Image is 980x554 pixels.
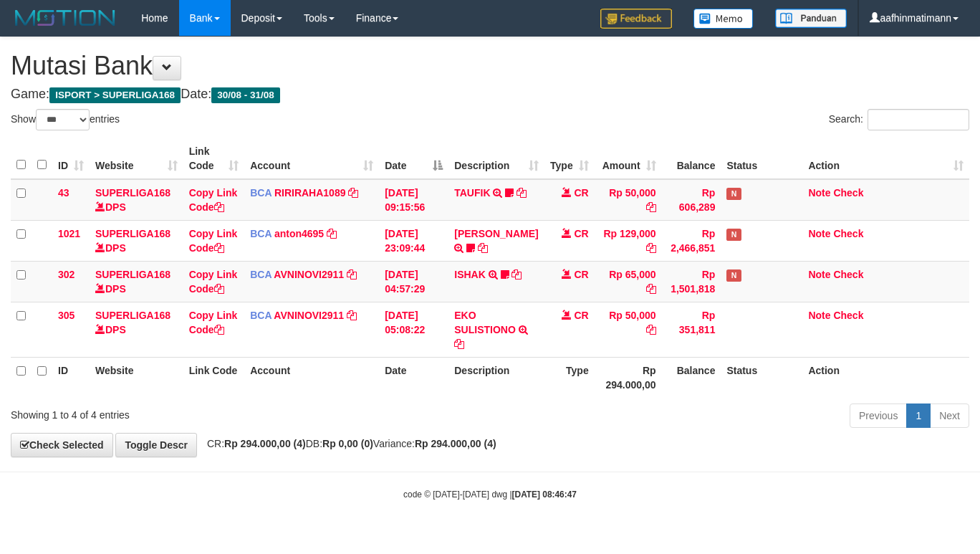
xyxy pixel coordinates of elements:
[379,179,448,221] td: [DATE] 09:15:56
[574,310,588,321] span: CR
[454,310,516,335] a: EKO SULISTIONO
[250,269,272,280] span: BCA
[274,269,344,280] a: AVNINOVI2911
[802,138,969,179] th: Action: activate to sort column ascending
[11,402,398,422] div: Showing 1 to 4 of 4 entries
[454,187,490,199] a: TAUFIK
[454,338,464,350] a: Copy EKO SULISTIONO to clipboard
[662,138,721,179] th: Balance
[511,269,522,280] a: Copy ISHAK to clipboard
[726,188,741,200] span: Has Note
[808,269,830,280] a: Note
[775,9,847,28] img: panduan.png
[403,489,577,500] small: code © [DATE]-[DATE] dwg |
[11,433,113,457] a: Check Selected
[517,187,527,199] a: Copy TAUFIK to clipboard
[58,269,75,280] span: 302
[595,357,662,398] th: Rp 294.000,00
[726,229,741,241] span: Has Note
[200,438,496,449] span: CR: DB: Variance:
[189,187,238,213] a: Copy Link Code
[348,187,358,199] a: Copy RIRIRAHA1089 to clipboard
[721,138,802,179] th: Status
[833,228,863,239] a: Check
[95,228,170,239] a: SUPERLIGA168
[58,228,80,239] span: 1021
[115,433,197,457] a: Toggle Descr
[250,187,272,199] span: BCA
[11,87,969,102] h4: Game: Date:
[36,109,90,130] select: Showentries
[833,269,863,280] a: Check
[646,242,656,254] a: Copy Rp 129,000 to clipboard
[11,7,120,29] img: MOTION_logo.png
[379,261,448,302] td: [DATE] 04:57:29
[379,357,448,398] th: Date
[833,187,863,199] a: Check
[90,138,183,179] th: Website: activate to sort column ascending
[662,179,721,221] td: Rp 606,289
[829,109,969,130] label: Search:
[574,187,588,199] span: CR
[574,228,588,239] span: CR
[906,403,931,428] a: 1
[95,187,170,199] a: SUPERLIGA168
[379,220,448,261] td: [DATE] 23:09:44
[52,138,90,179] th: ID: activate to sort column ascending
[95,310,170,321] a: SUPERLIGA168
[808,228,830,239] a: Note
[574,269,588,280] span: CR
[595,179,662,221] td: Rp 50,000
[211,87,280,103] span: 30/08 - 31/08
[802,357,969,398] th: Action
[183,357,245,398] th: Link Code
[595,302,662,357] td: Rp 50,000
[224,438,306,449] strong: Rp 294.000,00 (4)
[244,138,379,179] th: Account: activate to sort column ascending
[595,220,662,261] td: Rp 129,000
[327,228,337,239] a: Copy anton4695 to clipboard
[274,228,324,239] a: anton4695
[662,357,721,398] th: Balance
[662,302,721,357] td: Rp 351,811
[544,357,595,398] th: Type
[183,138,245,179] th: Link Code: activate to sort column ascending
[662,220,721,261] td: Rp 2,466,851
[49,87,181,103] span: ISPORT > SUPERLIGA168
[274,310,344,321] a: AVNINOVI2911
[58,187,69,199] span: 43
[11,109,120,130] label: Show entries
[833,310,863,321] a: Check
[379,138,448,179] th: Date: activate to sort column descending
[322,438,373,449] strong: Rp 0,00 (0)
[90,179,183,221] td: DPS
[244,357,379,398] th: Account
[693,9,754,29] img: Button%20Memo.svg
[274,187,346,199] a: RIRIRAHA1089
[544,138,595,179] th: Type: activate to sort column ascending
[347,269,357,280] a: Copy AVNINOVI2911 to clipboard
[808,310,830,321] a: Note
[726,269,741,282] span: Has Note
[347,310,357,321] a: Copy AVNINOVI2911 to clipboard
[11,52,969,80] h1: Mutasi Bank
[478,242,488,254] a: Copy SRI BASUKI to clipboard
[379,302,448,357] td: [DATE] 05:08:22
[646,324,656,335] a: Copy Rp 50,000 to clipboard
[721,357,802,398] th: Status
[90,357,183,398] th: Website
[189,269,238,295] a: Copy Link Code
[454,228,538,239] a: [PERSON_NAME]
[808,187,830,199] a: Note
[646,283,656,295] a: Copy Rp 65,000 to clipboard
[250,310,272,321] span: BCA
[189,310,238,335] a: Copy Link Code
[454,269,486,280] a: ISHAK
[662,261,721,302] td: Rp 1,501,818
[448,138,544,179] th: Description: activate to sort column ascending
[189,228,238,254] a: Copy Link Code
[595,138,662,179] th: Amount: activate to sort column ascending
[595,261,662,302] td: Rp 65,000
[930,403,969,428] a: Next
[90,261,183,302] td: DPS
